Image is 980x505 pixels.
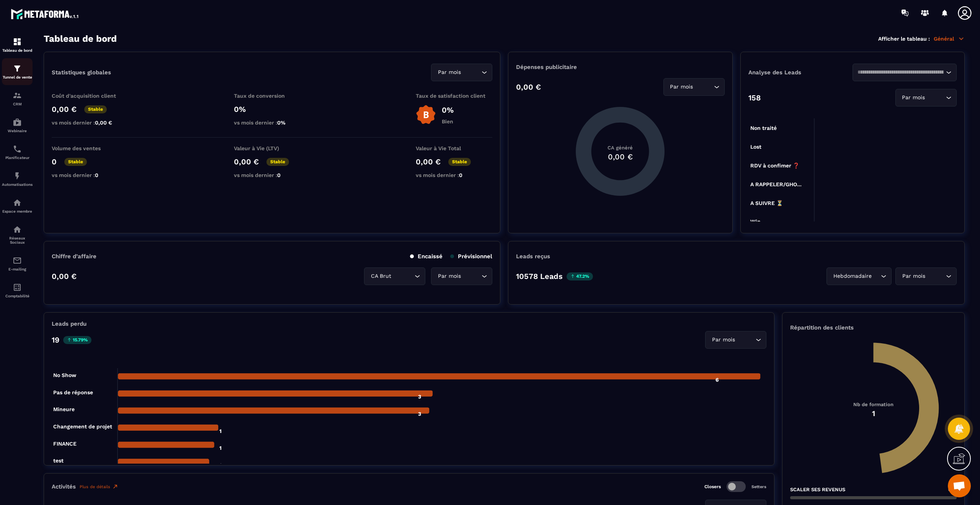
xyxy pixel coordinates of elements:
p: Tunnel de vente [2,75,33,79]
p: 158 [748,93,761,102]
input: Search for option [695,83,712,91]
a: formationformationTunnel de vente [2,58,33,85]
p: Encaissé [410,253,443,260]
span: Par mois [710,336,737,344]
tspan: A SUIVRE ⏳ [750,200,783,207]
p: Comptabilité [2,294,33,298]
p: 0 [52,157,57,166]
tspan: A RAPPELER/GHO... [750,181,802,187]
p: Leads reçus [516,253,550,260]
span: 0 [95,172,98,178]
p: 0,00 € [52,105,77,114]
h3: Tableau de bord [44,33,117,44]
p: Stable [448,158,471,166]
tspan: FINANCE [53,441,77,447]
img: b-badge-o.b3b20ee6.svg [416,105,436,125]
p: Analyse des Leads [748,69,853,76]
img: formation [13,37,22,46]
div: Search for option [826,267,892,285]
img: automations [13,171,22,180]
p: Réseaux Sociaux [2,236,33,244]
tspan: RDV à confimer ❓ [750,162,800,169]
tspan: No Show [53,372,77,378]
p: vs mois dernier : [52,120,128,126]
p: Webinaire [2,129,33,133]
img: narrow-up-right-o.6b7c60e2.svg [112,484,118,490]
p: 0% [442,105,454,115]
input: Search for option [857,68,944,77]
div: Search for option [895,89,957,107]
tspan: Non traité [750,125,777,131]
span: Par mois [436,68,462,77]
p: Espace membre [2,209,33,213]
span: 0 [277,172,281,178]
span: Hebdomadaire [831,272,873,280]
p: Tableau de bord [2,48,33,52]
p: 0,00 € [516,82,541,92]
img: accountant [13,283,22,292]
div: Search for option [663,78,725,96]
p: Statistiques globales [52,69,111,76]
p: 0,00 € [416,157,441,166]
p: Activités [52,483,76,490]
p: 0,00 € [234,157,259,166]
a: schedulerschedulerPlanificateur [2,139,33,166]
p: E-mailing [2,267,33,271]
img: automations [13,198,22,207]
div: Search for option [895,267,957,285]
p: Répartition des clients [790,324,957,331]
input: Search for option [393,272,413,280]
tspan: Changement de projet [53,423,112,430]
span: 0% [277,120,286,126]
p: Taux de satisfaction client [416,93,492,99]
img: formation [13,64,22,73]
img: social-network [13,225,22,234]
p: Afficher le tableau : [878,36,930,42]
a: social-networksocial-networkRéseaux Sociaux [2,219,33,250]
p: Leads perdu [52,320,87,327]
p: vs mois dernier : [234,172,310,178]
p: Prévisionnel [450,253,492,260]
p: Stable [84,105,107,113]
span: 0,00 € [95,120,112,126]
p: Closers [704,484,721,489]
p: SCALER SES REVENUS [790,487,845,492]
div: Search for option [431,267,492,285]
p: Stable [266,158,289,166]
p: vs mois dernier : [52,172,128,178]
a: automationsautomationsAutomatisations [2,166,33,192]
p: Planificateur [2,156,33,160]
a: Plus de détails [80,484,118,490]
a: automationsautomationsWebinaire [2,112,33,139]
a: accountantaccountantComptabilité [2,277,33,304]
input: Search for option [927,93,944,102]
p: Dépenses publicitaire [516,64,724,71]
span: Par mois [900,272,927,280]
img: logo [11,7,80,21]
p: Valeur à Vie Total [416,145,492,151]
p: Automatisations [2,182,33,187]
p: Taux de conversion [234,93,310,99]
a: formationformationTableau de bord [2,31,33,58]
input: Search for option [462,272,480,280]
span: Par mois [900,93,927,102]
p: 0% [234,105,310,114]
p: 19 [52,335,59,344]
div: Search for option [853,64,957,81]
p: vs mois dernier : [234,120,310,126]
p: Stable [64,158,87,166]
a: Open chat [948,474,971,497]
p: Setters [751,484,766,489]
p: Général [934,35,965,42]
img: automations [13,118,22,127]
tspan: Lost [750,144,761,150]
tspan: Pas de réponse [53,389,93,395]
span: Par mois [436,272,462,280]
p: 10578 Leads [516,272,563,281]
tspan: Win [750,218,761,225]
p: CRM [2,102,33,106]
p: Valeur à Vie (LTV) [234,145,310,151]
div: Search for option [364,267,425,285]
span: Par mois [668,83,695,91]
input: Search for option [927,272,944,280]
